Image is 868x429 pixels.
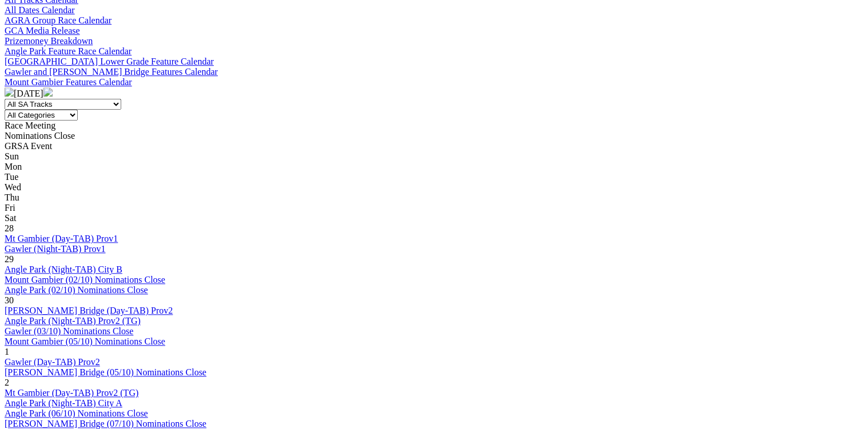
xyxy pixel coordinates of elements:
a: Mt Gambier (Day-TAB) Prov1 [5,234,118,243]
a: Mount Gambier (02/10) Nominations Close [5,275,165,284]
span: 28 [5,223,14,233]
a: All Dates Calendar [5,5,75,15]
a: Angle Park (06/10) Nominations Close [5,408,148,418]
div: Fri [5,203,863,213]
span: 2 [5,378,9,387]
img: chevron-right-pager-white.svg [43,87,53,97]
a: [PERSON_NAME] Bridge (07/10) Nominations Close [5,419,206,428]
a: Angle Park (02/10) Nominations Close [5,285,148,295]
a: [GEOGRAPHIC_DATA] Lower Grade Feature Calendar [5,57,214,66]
div: Sat [5,213,863,223]
a: Gawler and [PERSON_NAME] Bridge Features Calendar [5,67,218,77]
div: Thu [5,193,863,203]
div: Race Meeting [5,121,863,131]
img: chevron-left-pager-white.svg [5,87,14,97]
a: Prizemoney Breakdown [5,36,93,46]
div: Sun [5,151,863,162]
span: 29 [5,254,14,264]
div: Tue [5,172,863,182]
div: Wed [5,182,863,193]
a: Gawler (Day-TAB) Prov2 [5,357,100,367]
div: Nominations Close [5,131,863,141]
a: Angle Park (Night-TAB) Prov2 (TG) [5,316,141,326]
a: Gawler (03/10) Nominations Close [5,326,133,336]
div: Mon [5,162,863,172]
a: Mt Gambier (Day-TAB) Prov2 (TG) [5,388,138,398]
a: AGRA Group Race Calendar [5,15,112,25]
a: Mount Gambier Features Calendar [5,77,132,87]
span: 1 [5,347,9,356]
a: Angle Park (Night-TAB) City B [5,264,122,274]
a: Mount Gambier (05/10) Nominations Close [5,336,165,346]
span: 30 [5,295,14,305]
div: GRSA Event [5,141,863,151]
a: [PERSON_NAME] Bridge (Day-TAB) Prov2 [5,306,173,315]
a: [PERSON_NAME] Bridge (05/10) Nominations Close [5,367,206,377]
a: Angle Park Feature Race Calendar [5,46,132,56]
div: [DATE] [5,87,863,99]
a: Angle Park (Night-TAB) City A [5,398,122,408]
a: GCA Media Release [5,26,80,35]
a: Gawler (Night-TAB) Prov1 [5,244,105,254]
